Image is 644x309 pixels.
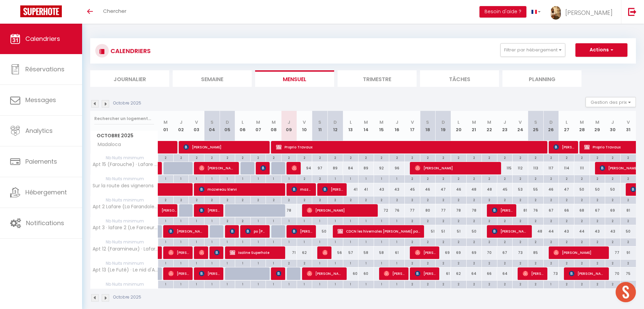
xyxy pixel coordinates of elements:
div: 112 [513,162,528,174]
img: Super Booking [20,5,62,17]
abbr: M [256,119,260,125]
th: 18 [420,111,436,141]
div: 2 [235,196,250,203]
div: 2 [389,196,404,203]
div: 2 [436,196,451,203]
span: Nb Nuits minimum [91,196,158,204]
div: 2 [389,154,404,161]
th: 01 [158,111,174,141]
div: 2 [574,196,590,203]
div: 2 [513,175,528,182]
span: [PERSON_NAME] [492,225,528,238]
div: 2 [605,175,620,182]
div: 2 [513,196,528,203]
span: Proprio Travaux [276,141,545,153]
div: 1 [158,217,173,224]
div: 2 [281,154,297,161]
div: 45 [405,183,420,196]
div: 77 [405,204,420,217]
div: 113 [528,162,544,174]
span: mazereau klervi [199,183,282,196]
div: 41 [358,183,374,196]
div: 47 [559,183,574,196]
div: 117 [543,162,559,174]
div: 97 [312,162,328,174]
abbr: V [411,119,414,125]
span: [PERSON_NAME] [322,183,343,196]
div: 2 [528,175,543,182]
div: 2 [497,154,513,161]
div: 2 [451,175,466,182]
button: Filtrer par hébergement [500,43,565,57]
th: 07 [250,111,266,141]
div: 48 [466,183,482,196]
span: [PERSON_NAME] [214,246,219,259]
div: 50 [605,183,621,196]
div: 94 [297,162,312,174]
div: 2 [621,154,636,161]
li: Semaine [173,70,252,87]
abbr: M [580,119,584,125]
abbr: V [303,119,306,125]
span: Hébergement [25,188,67,196]
div: 2 [605,154,620,161]
span: [PERSON_NAME] [415,267,436,280]
div: 2 [574,175,590,182]
div: 67 [590,204,605,217]
div: 66 [559,204,574,217]
abbr: M [472,119,476,125]
abbr: V [195,119,198,125]
div: 2 [590,154,605,161]
th: 09 [281,111,297,141]
div: 2 [343,196,358,203]
abbr: M [364,119,368,125]
div: 2 [420,217,436,224]
div: 89 [327,162,343,174]
th: 05 [220,111,235,141]
div: 2 [158,154,173,161]
span: Nb Nuits minimum [91,154,158,162]
span: po [PERSON_NAME] [245,225,266,238]
span: [PERSON_NAME] [415,162,498,174]
span: [PERSON_NAME] [553,246,605,259]
div: 50 [574,183,590,196]
th: 16 [389,111,405,141]
div: 2 [251,196,266,203]
th: 24 [513,111,528,141]
p: Octobre 2025 [113,100,141,106]
abbr: S [210,119,214,125]
span: [PERSON_NAME] [183,141,266,153]
div: 72 [374,204,389,217]
div: 2 [235,217,250,224]
div: 1 [158,175,173,182]
abbr: L [350,119,352,125]
div: 2 [405,217,420,224]
div: 115 [497,162,513,174]
span: [PERSON_NAME] [168,267,189,280]
div: 2 [605,196,620,203]
div: 1 [297,217,312,224]
th: 04 [204,111,220,141]
span: Messages [25,96,56,104]
div: 1 [328,175,343,182]
div: 68 [574,204,590,217]
div: 1 [204,217,220,224]
div: 2 [467,217,482,224]
abbr: M [379,119,383,125]
span: [PERSON_NAME] [292,225,312,238]
div: 2 [513,154,528,161]
span: Réservations [25,65,65,73]
span: [PERSON_NAME] [199,162,235,174]
button: Gestion des prix [586,97,636,107]
div: 76 [528,204,544,217]
div: 2 [621,175,636,182]
div: 2 [420,196,436,203]
abbr: V [519,119,522,125]
div: 1 [266,175,281,182]
div: 2 [374,196,389,203]
span: [PERSON_NAME] [307,267,343,280]
div: 2 [574,154,590,161]
abbr: D [333,119,337,125]
th: 02 [173,111,189,141]
span: [PERSON_NAME] [553,141,574,153]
